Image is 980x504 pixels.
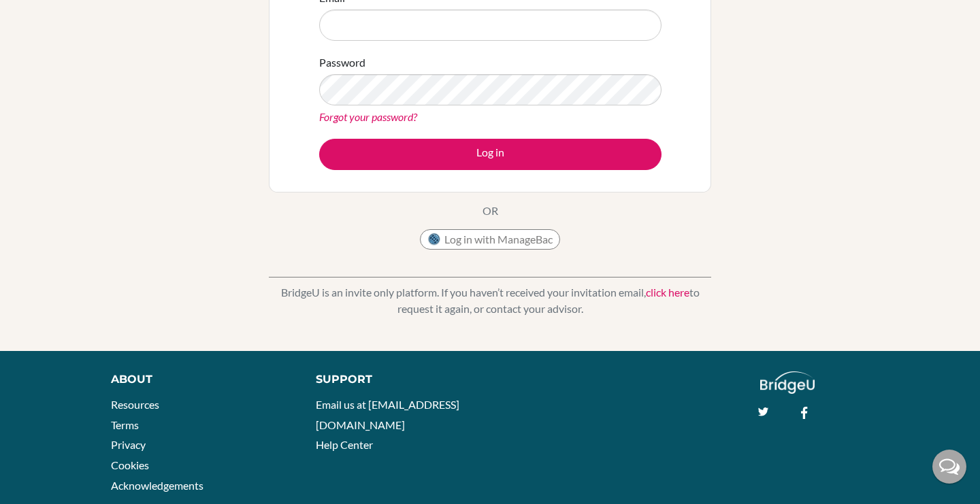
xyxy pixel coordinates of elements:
a: Acknowledgements [111,479,203,492]
a: Email us at [EMAIL_ADDRESS][DOMAIN_NAME] [316,398,459,431]
img: logo_white@2x-f4f0deed5e89b7ecb1c2cc34c3e3d731f90f0f143d5ea2071677605dd97b5244.png [760,371,815,394]
a: Resources [111,398,159,411]
div: About [111,371,285,388]
label: Password [319,54,365,71]
a: Cookies [111,458,149,471]
a: Privacy [111,438,146,451]
a: click here [646,286,689,299]
span: Help [31,10,59,22]
a: Forgot your password? [319,110,417,123]
button: Log in [319,139,661,170]
button: Log in with ManageBac [420,229,560,250]
p: BridgeU is an invite only platform. If you haven’t received your invitation email, to request it ... [269,284,711,317]
p: OR [483,203,498,219]
a: Help Center [316,438,373,451]
div: Support [316,371,476,388]
a: Terms [111,418,139,431]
